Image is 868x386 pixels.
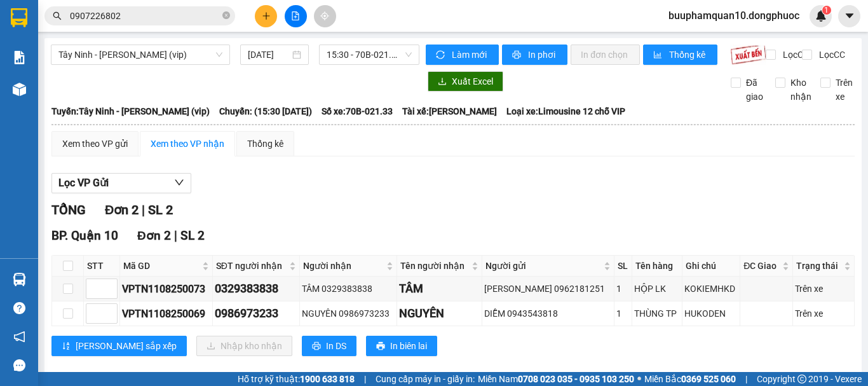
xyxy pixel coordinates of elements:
span: Increase Value [103,304,117,314]
span: Tên người nhận [400,259,469,273]
div: DIỄM 0943543818 [484,307,612,321]
span: search [53,11,62,20]
img: 9k= [730,45,766,65]
div: KOKIEMHKD [684,282,738,296]
span: buuphamquan10.dongphuoc [658,8,810,24]
span: Trạng thái [796,259,841,273]
span: bar-chart [653,50,664,60]
span: caret-down [844,10,855,22]
div: TÂM 0329383838 [302,282,395,296]
div: Xem theo VP nhận [151,137,224,151]
span: [PERSON_NAME] sắp xếp [76,339,177,353]
span: Làm mới [452,48,489,62]
div: Trên xe [795,282,852,296]
span: | [174,228,177,243]
span: close-circle [222,10,230,22]
div: THÙNG TP [634,307,679,321]
strong: 0708 023 035 - 0935 103 250 [518,374,634,384]
img: logo-vxr [11,8,27,27]
span: Kho nhận [785,76,817,104]
div: VPTN1108250073 [122,281,210,297]
span: Xuất Excel [452,74,493,88]
span: Đã giao [741,76,768,104]
span: Số xe: 70B-021.33 [322,104,393,118]
button: sort-ascending[PERSON_NAME] sắp xếp [51,336,187,356]
img: icon-new-feature [815,10,827,22]
span: Tài xế: [PERSON_NAME] [402,104,497,118]
span: copyright [797,375,806,383]
span: | [745,372,747,386]
th: Tên hàng [632,256,682,277]
span: Lọc CC [814,48,847,62]
span: Increase Value [103,279,117,289]
div: Thống kê [247,137,283,151]
button: printerIn phơi [502,45,567,65]
th: STT [84,256,120,277]
span: BP. Quận 10 [51,228,118,243]
span: plus [262,11,271,20]
span: Tây Ninh - Hồ Chí Minh (vip) [58,45,222,64]
div: 1 [616,307,630,321]
button: downloadNhập kho nhận [196,336,292,356]
span: 1 [824,6,829,15]
span: Cung cấp máy in - giấy in: [376,372,475,386]
span: Người nhận [303,259,384,273]
span: down [174,177,184,188]
span: Decrease Value [103,314,117,323]
strong: 0369 525 060 [681,374,736,384]
div: Xem theo VP gửi [62,137,128,151]
span: SL 2 [148,202,173,217]
span: ⚪️ [637,376,641,382]
span: In phơi [528,48,557,62]
button: downloadXuất Excel [428,71,503,92]
div: TÂM [399,280,480,298]
img: warehouse-icon [13,83,26,96]
input: 11/08/2025 [248,48,290,62]
span: up [107,306,114,314]
span: SĐT người nhận [216,259,287,273]
span: message [13,359,25,371]
div: HUKODEN [684,307,738,321]
span: Người gửi [485,259,601,273]
td: TÂM [397,277,482,301]
span: down [107,315,114,322]
span: Hỗ trợ kỹ thuật: [238,372,355,386]
div: Trên xe [795,307,852,321]
span: In DS [326,339,346,353]
span: Lọc VP Gửi [58,175,109,191]
th: SL [614,256,632,277]
button: aim [314,5,336,27]
strong: 1900 633 818 [300,374,355,384]
div: VPTN1108250069 [122,306,210,322]
span: SL 2 [180,228,205,243]
div: [PERSON_NAME] 0962181251 [484,282,612,296]
span: Miền Bắc [644,372,736,386]
span: | [364,372,366,386]
td: 0986973233 [213,301,300,326]
td: VPTN1108250069 [120,301,213,326]
span: question-circle [13,302,25,314]
span: printer [312,341,321,352]
span: Thống kê [669,48,707,62]
span: ĐC Giao [743,259,779,273]
span: close-circle [222,11,230,19]
button: printerIn biên lai [366,336,437,356]
span: sync [436,50,447,60]
span: up [107,281,114,289]
button: syncLàm mới [426,45,499,65]
td: VPTN1108250073 [120,277,213,301]
button: bar-chartThống kê [643,45,717,65]
span: Đơn 2 [137,228,171,243]
span: Trên xe [831,76,858,104]
span: Chuyến: (15:30 [DATE]) [219,104,312,118]
th: Ghi chú [682,256,741,277]
span: Đơn 2 [105,202,139,217]
td: 0329383838 [213,277,300,301]
span: 15:30 - 70B-021.33 [327,45,412,64]
span: printer [376,341,385,352]
span: Lọc CR [778,48,811,62]
div: 0329383838 [215,280,297,298]
span: | [142,202,145,217]
img: warehouse-icon [13,273,26,286]
b: Tuyến: Tây Ninh - [PERSON_NAME] (vip) [51,106,210,116]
